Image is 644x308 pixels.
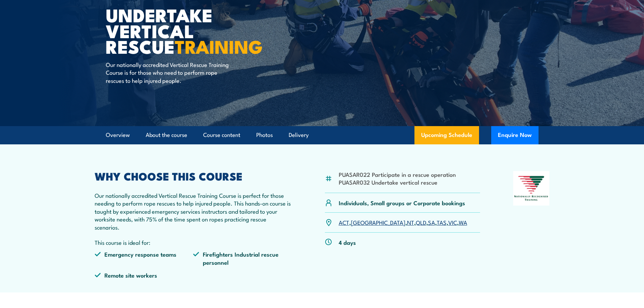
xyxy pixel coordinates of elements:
[414,126,479,144] a: Upcoming Schedule
[407,218,414,226] a: NT
[95,271,193,279] li: Remote site workers
[106,7,273,54] h1: Undertake Vertical Rescue
[448,218,457,226] a: VIC
[203,126,240,144] a: Course content
[95,191,292,231] p: Our nationally accredited Vertical Rescue Training Course is perfect for those needing to perform...
[106,61,229,84] p: Our nationally accredited Vertical Rescue Training Course is for those who need to perform rope r...
[513,171,550,206] img: Nationally Recognised Training logo.
[95,238,292,246] p: This course is ideal for:
[175,32,263,60] strong: TRAINING
[416,218,426,226] a: QLD
[339,178,456,186] li: PUASAR032 Undertake vertical rescue
[339,170,456,178] li: PUASAR022 Participate in a rescue operation
[339,218,467,226] p: , , , , , , ,
[339,238,356,246] p: 4 days
[106,126,130,144] a: Overview
[95,171,292,181] h2: WHY CHOOSE THIS COURSE
[428,218,435,226] a: SA
[256,126,273,144] a: Photos
[351,218,405,226] a: [GEOGRAPHIC_DATA]
[146,126,187,144] a: About the course
[289,126,309,144] a: Delivery
[339,218,349,226] a: ACT
[437,218,447,226] a: TAS
[339,199,465,207] p: Individuals, Small groups or Corporate bookings
[459,218,467,226] a: WA
[95,250,193,266] li: Emergency response teams
[193,250,292,266] li: Firefighters Industrial rescue personnel
[491,126,539,144] button: Enquire Now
